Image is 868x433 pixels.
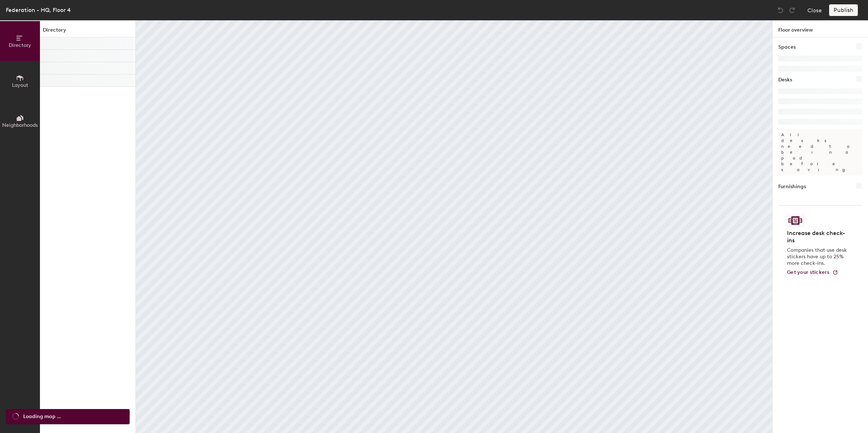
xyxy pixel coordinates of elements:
[778,129,862,175] p: All desks need to be in a pod before saving
[787,269,830,275] span: Get your stickers
[40,26,135,37] h1: Directory
[788,7,796,14] img: Redo
[787,247,849,267] p: Companies that use desk stickers have up to 25% more check-ins.
[9,42,31,48] span: Directory
[136,20,772,433] canvas: Map
[12,82,28,88] span: Layout
[787,270,838,276] a: Get your stickers
[772,20,868,37] h1: Floor overview
[807,4,822,16] button: Close
[787,230,849,244] h4: Increase desk check-ins
[778,76,792,84] h1: Desks
[2,122,38,128] span: Neighborhoods
[787,214,804,227] img: Sticker logo
[777,7,784,14] img: Undo
[778,43,796,51] h1: Spaces
[778,183,806,191] h1: Furnishings
[6,5,71,15] div: Federation - HQ, Floor 4
[23,413,61,421] span: Loading map ...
